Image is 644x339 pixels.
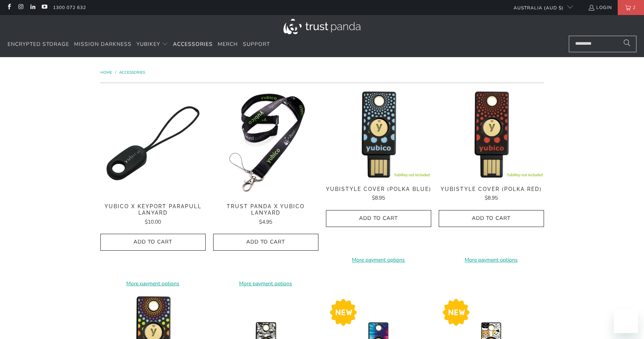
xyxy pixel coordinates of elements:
[100,91,206,196] img: Yubico x Keyport Parapull Lanyard - Trust Panda
[218,36,238,53] a: Merch
[108,239,198,245] span: Add to Cart
[41,5,47,11] a: Trust Panda Australia on YouTube
[6,5,12,11] a: Trust Panda Australia on Facebook
[119,70,145,75] a: Accessories
[136,36,168,53] summary: YubiKey
[74,41,132,48] span: Mission Darkness
[614,309,638,333] iframe: Button to launch messaging window
[326,210,431,227] button: Add to Cart
[173,41,213,48] span: Accessories
[569,36,636,52] input: Search...
[8,36,69,53] a: Encrypted Storage
[326,256,431,264] a: More payment options
[100,70,112,75] span: Home
[447,215,536,222] span: Add to Cart
[588,3,612,12] a: Login
[115,70,116,75] span: /
[439,186,544,203] a: YubiStyle Cover (Polka Red) $8.95
[136,41,160,48] span: YubiKey
[334,215,423,222] span: Add to Cart
[8,36,270,53] nav: Translation missing: en.navigation.header.main_nav
[213,280,318,288] a: More payment options
[53,3,86,12] a: 1300 072 632
[243,36,270,53] a: Support
[213,91,318,196] img: Trust Panda Yubico Lanyard - Trust Panda
[439,186,544,192] span: YubiStyle Cover (Polka Red)
[485,194,498,201] span: $8.95
[100,91,206,196] a: Yubico x Keyport Parapull Lanyard - Trust Panda Yubico x Keyport Parapull Lanyard - Trust Panda
[100,203,206,216] span: Yubico x Keyport Parapull Lanyard
[100,234,206,251] button: Add to Cart
[145,218,161,225] span: $10.00
[372,194,385,201] span: $8.95
[439,210,544,227] button: Add to Cart
[173,36,213,53] a: Accessories
[213,203,318,226] a: Trust Panda x Yubico Lanyard $4.95
[259,218,272,225] span: $4.95
[8,41,69,48] span: Encrypted Storage
[74,36,132,53] a: Mission Darkness
[100,70,113,75] a: Home
[243,41,270,48] span: Support
[439,256,544,264] a: More payment options
[326,186,431,192] span: YubiStyle Cover (Polka Blue)
[221,239,311,245] span: Add to Cart
[213,203,318,216] span: Trust Panda x Yubico Lanyard
[218,41,238,48] span: Merch
[283,19,361,34] img: Trust Panda Australia
[100,203,206,226] a: Yubico x Keyport Parapull Lanyard $10.00
[213,234,318,251] button: Add to Cart
[618,36,636,52] button: Search
[326,91,431,178] img: YubiStyle Cover (Polka Blue) - Trust Panda
[326,186,431,203] a: YubiStyle Cover (Polka Blue) $8.95
[29,5,36,11] a: Trust Panda Australia on LinkedIn
[439,91,544,178] img: YubiStyle Cover (Polka Red) - Trust Panda
[17,5,24,11] a: Trust Panda Australia on Instagram
[100,280,206,288] a: More payment options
